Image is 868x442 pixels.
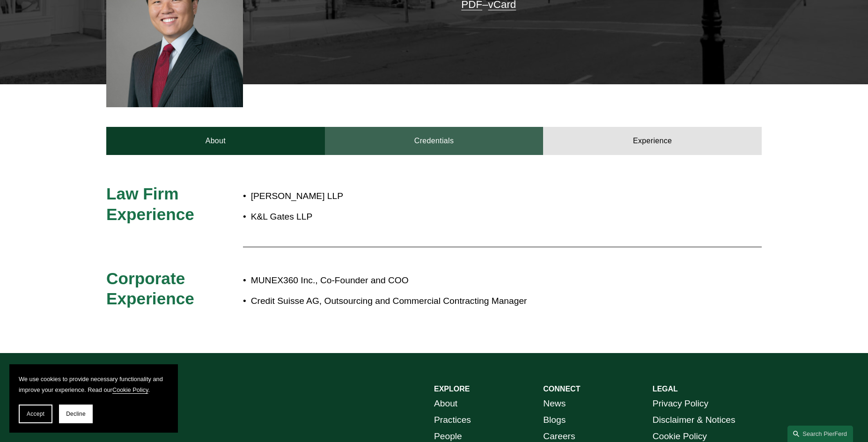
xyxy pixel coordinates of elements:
[543,385,580,393] strong: CONNECT
[19,405,52,423] button: Accept
[325,127,544,155] a: Credentials
[9,364,178,433] section: Cookie banner
[251,209,680,225] p: K&L Gates LLP
[251,293,680,309] p: Credit Suisse AG, Outsourcing and Commercial Contracting Manager
[106,184,194,223] span: Law Firm Experience
[543,127,762,155] a: Experience
[66,411,86,417] span: Decline
[653,385,678,393] strong: LEGAL
[543,396,566,412] a: News
[106,269,194,308] span: Corporate Experience
[19,374,169,395] p: We use cookies to provide necessary functionality and improve your experience. Read our .
[434,412,471,428] a: Practices
[434,396,457,412] a: About
[251,273,680,289] p: MUNEX360 Inc., Co-Founder and COO
[543,412,566,428] a: Blogs
[112,386,148,393] a: Cookie Policy
[106,127,325,155] a: About
[27,411,44,417] span: Accept
[653,396,708,412] a: Privacy Policy
[434,385,470,393] strong: EXPLORE
[59,405,93,423] button: Decline
[787,426,853,442] a: Search this site
[653,412,736,428] a: Disclaimer & Notices
[251,188,680,205] p: [PERSON_NAME] LLP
